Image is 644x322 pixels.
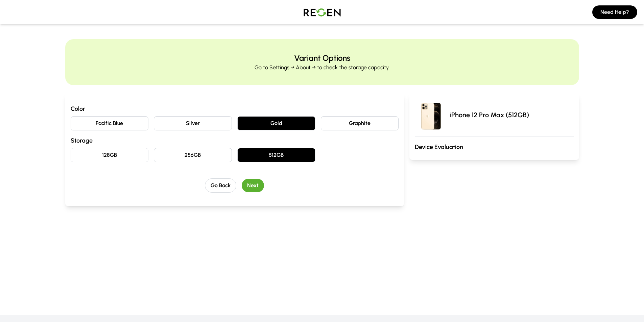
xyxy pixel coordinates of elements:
[294,53,350,64] h2: Variant Options
[415,142,573,152] h3: Device Evaluation
[71,104,399,114] h3: Color
[242,179,264,192] button: Next
[71,136,399,145] h3: Storage
[154,148,232,162] button: 256GB
[415,99,447,131] img: iPhone 12 Pro Max
[205,178,236,193] button: Go Back
[237,148,315,162] button: 512GB
[71,116,149,130] button: Pacific Blue
[321,116,399,130] button: Graphite
[237,116,315,130] button: Gold
[154,116,232,130] button: Silver
[450,110,529,120] p: iPhone 12 Pro Max (512GB)
[255,64,389,72] p: Go to Settings → About → to check the storage capacity.
[299,3,346,22] img: Logo
[71,148,149,162] button: 128GB
[592,5,637,19] button: Need Help?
